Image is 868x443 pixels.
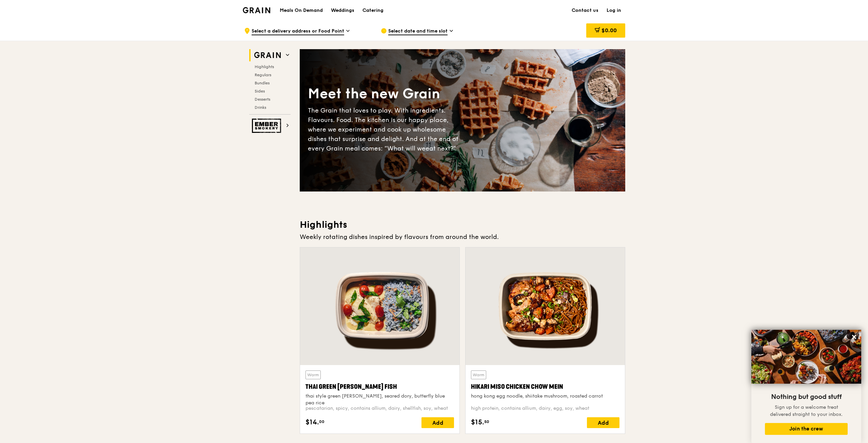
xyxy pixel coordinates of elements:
img: DSC07876-Edit02-Large.jpeg [751,330,861,384]
div: Add [421,417,454,428]
div: Warm [305,370,321,379]
div: Warm [471,370,486,379]
a: Weddings [327,0,358,21]
span: Drinks [255,105,266,110]
span: Bundles [255,81,270,85]
span: Highlights [255,64,274,69]
div: Add [587,417,619,428]
div: Weekly rotating dishes inspired by flavours from around the world. [300,232,625,242]
div: Catering [362,0,383,21]
a: Log in [603,0,625,21]
span: 00 [319,419,324,424]
button: Join the crew [765,423,848,435]
div: thai style green [PERSON_NAME], seared dory, butterfly blue pea rice [305,393,454,406]
div: Hikari Miso Chicken Chow Mein [471,382,619,391]
span: Regulars [255,73,271,77]
div: The Grain that loves to play. With ingredients. Flavours. Food. The kitchen is our happy place, w... [308,106,462,153]
span: $14. [305,417,319,427]
div: hong kong egg noodle, shiitake mushroom, roasted carrot [471,393,619,400]
a: Catering [358,0,388,21]
h1: Meals On Demand [280,7,323,14]
span: $0.00 [601,27,617,34]
img: Grain web logo [252,49,283,61]
img: Ember Smokery web logo [252,119,283,133]
div: pescatarian, spicy, contains allium, dairy, shellfish, soy, wheat [305,405,454,412]
img: Grain [243,7,270,13]
span: Sign up for a welcome treat delivered straight to your inbox. [770,404,843,417]
div: high protein, contains allium, dairy, egg, soy, wheat [471,405,619,412]
div: Thai Green [PERSON_NAME] Fish [305,382,454,391]
span: Desserts [255,97,270,102]
button: Close [849,331,860,342]
span: Sides [255,89,265,94]
span: $15. [471,417,484,427]
div: Meet the new Grain [308,85,462,103]
span: 50 [484,419,489,424]
h3: Highlights [300,219,625,231]
span: eat next?” [426,145,456,152]
div: Weddings [331,0,354,21]
span: Select date and time slot [388,28,448,35]
a: Contact us [568,0,603,21]
span: Select a delivery address or Food Point [252,28,344,35]
span: Nothing but good stuff [771,393,842,401]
